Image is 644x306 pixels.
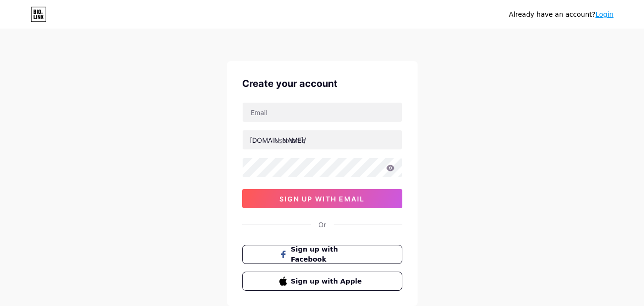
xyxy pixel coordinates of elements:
button: Sign up with Apple [242,272,402,291]
a: Login [595,11,613,18]
span: Sign up with Apple [291,276,365,286]
div: Already have an account? [509,10,613,20]
input: username [243,130,402,149]
button: sign up with email [242,189,402,208]
div: Create your account [242,76,402,91]
button: Sign up with Facebook [242,245,402,264]
div: [DOMAIN_NAME]/ [250,135,306,145]
div: Or [318,220,326,230]
span: sign up with email [279,195,365,203]
input: Email [243,103,402,122]
span: Sign up with Facebook [291,244,365,264]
